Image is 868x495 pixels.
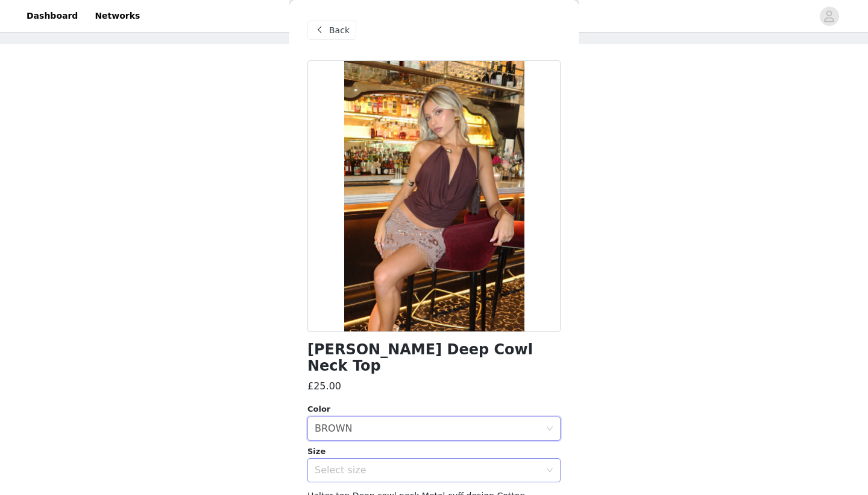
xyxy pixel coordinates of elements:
[315,464,540,476] div: Select size
[329,24,350,37] span: Back
[307,445,561,458] div: Size
[87,2,147,30] a: Networks
[315,417,352,440] div: BROWN
[823,7,835,26] div: avatar
[546,467,553,475] i: icon: down
[307,403,561,415] div: Color
[307,342,561,374] h1: [PERSON_NAME] Deep Cowl Neck Top
[307,379,341,394] h3: £25.00
[19,2,85,30] a: Dashboard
